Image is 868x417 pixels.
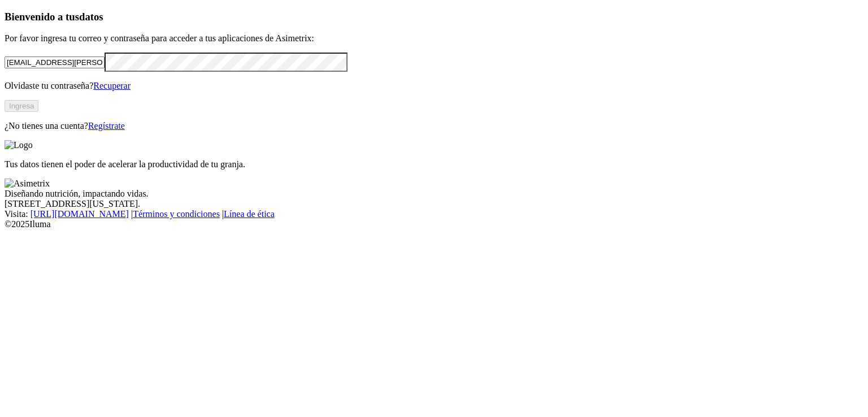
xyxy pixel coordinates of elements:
[5,11,863,23] h3: Bienvenido a tus
[79,11,103,23] span: datos
[93,81,131,90] a: Recuperar
[5,159,863,170] p: Tus datos tienen el poder de acelerar la productividad de tu granja.
[5,100,38,112] button: Ingresa
[5,199,863,209] div: [STREET_ADDRESS][US_STATE].
[88,121,125,131] a: Regístrate
[5,140,33,150] img: Logo
[5,179,50,189] img: Asimetrix
[5,121,863,131] p: ¿No tienes una cuenta?
[224,209,275,219] a: Línea de ética
[5,219,863,229] div: © 2025 Iluma
[31,209,129,219] a: [URL][DOMAIN_NAME]
[5,189,863,199] div: Diseñando nutrición, impactando vidas.
[5,57,105,68] input: Tu correo
[5,209,863,219] div: Visita : | |
[5,33,863,44] p: Por favor ingresa tu correo y contraseña para acceder a tus aplicaciones de Asimetrix:
[133,209,220,219] a: Términos y condiciones
[5,81,863,91] p: Olvidaste tu contraseña?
